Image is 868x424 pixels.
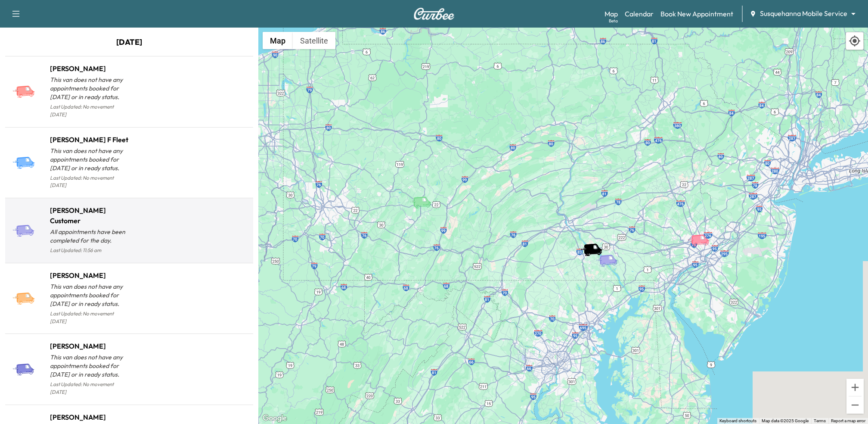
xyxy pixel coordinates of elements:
h1: [PERSON_NAME] [50,270,129,281]
button: Show street map [263,32,293,49]
span: Map data ©2025 Google [762,418,809,423]
p: Last Updated: No movement [DATE] [50,308,129,327]
a: Calendar [625,9,654,19]
a: Report a map error [831,418,865,423]
gmp-advanced-marker: Jeff B [409,187,439,202]
gmp-advanced-marker: Ramon O [687,225,717,240]
gmp-advanced-marker: Jay J Customer [595,245,626,260]
h1: [PERSON_NAME] Customer [50,205,129,226]
p: All appointments have been completed for the day. [50,228,129,245]
h1: [PERSON_NAME] [50,341,129,351]
button: Keyboard shortcuts [719,418,756,424]
div: Recenter map [846,32,864,50]
h1: [PERSON_NAME] [50,412,129,422]
button: Zoom in [846,379,864,396]
button: Show satellite imagery [293,32,335,49]
p: Last Updated: 11:56 am [50,245,129,256]
span: Susquehanna Mobile Service [760,9,847,19]
p: Last Updated: No movement [DATE] [50,172,129,191]
div: Beta [609,18,618,24]
p: This van does not have any appointments booked for [DATE] or in ready status. [50,75,129,101]
a: Book New Appointment [660,9,733,19]
img: Google [260,413,289,424]
p: This van does not have any appointments booked for [DATE] or in ready status. [50,282,129,308]
p: This van does not have any appointments booked for [DATE] or in ready status. [50,353,129,379]
button: Zoom out [846,396,864,414]
p: Last Updated: No movement [DATE] [50,101,129,120]
a: Open this area in Google Maps (opens a new window) [260,413,289,424]
p: Last Updated: No movement [DATE] [50,379,129,398]
a: Terms (opens in new tab) [814,418,826,423]
h1: [PERSON_NAME] F Fleet [50,134,129,145]
img: Curbee Logo [413,8,455,20]
h1: [PERSON_NAME] [50,63,129,74]
gmp-advanced-marker: Bridgett F Customer [580,234,610,249]
a: MapBeta [604,9,618,19]
p: This van does not have any appointments booked for [DATE] or in ready status. [50,147,129,172]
